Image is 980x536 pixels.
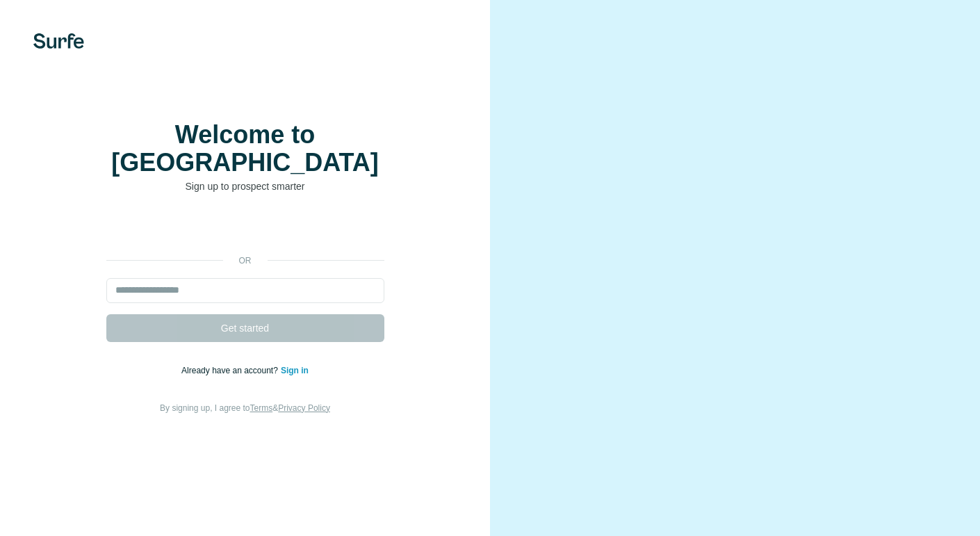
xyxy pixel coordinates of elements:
p: Sign up to prospect smarter [106,179,384,193]
span: Already have an account? [181,366,281,375]
a: Terms [250,403,273,413]
img: Surfe's logo [33,33,84,49]
a: Privacy Policy [278,403,330,413]
p: or [223,254,268,267]
h1: Welcome to [GEOGRAPHIC_DATA] [106,121,384,177]
span: By signing up, I agree to & [160,403,330,413]
a: Sign in [281,366,309,375]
